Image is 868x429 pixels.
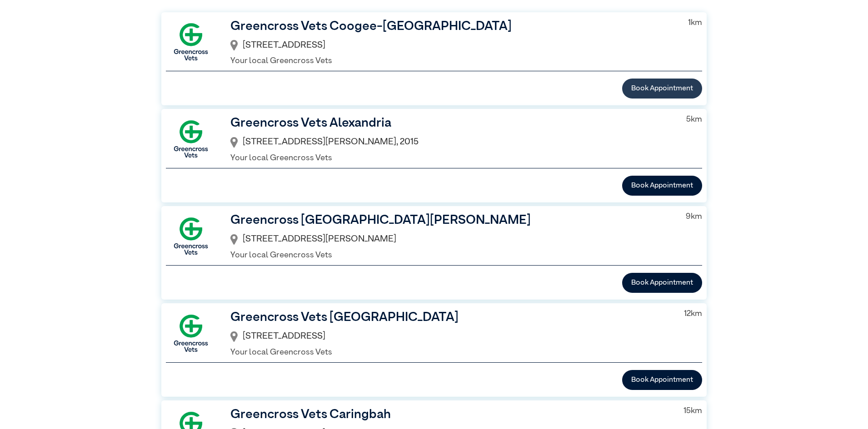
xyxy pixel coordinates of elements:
[166,114,216,164] img: GX-Square.png
[622,273,702,293] button: Book Appointment
[622,176,702,196] button: Book Appointment
[230,36,673,55] div: [STREET_ADDRESS]
[230,133,672,152] div: [STREET_ADDRESS][PERSON_NAME], 2015
[686,113,702,126] p: 5 km
[686,211,702,223] p: 9 km
[166,17,216,67] img: GX-Square.png
[230,405,669,424] h3: Greencross Vets Caringbah
[230,230,671,249] div: [STREET_ADDRESS][PERSON_NAME]
[622,79,702,99] button: Book Appointment
[684,308,702,320] p: 12 km
[683,405,702,417] p: 15 km
[230,17,673,36] h3: Greencross Vets Coogee-[GEOGRAPHIC_DATA]
[622,370,702,390] button: Book Appointment
[230,308,669,327] h3: Greencross Vets [GEOGRAPHIC_DATA]
[230,113,672,133] h3: Greencross Vets Alexandria
[230,327,669,346] div: [STREET_ADDRESS]
[230,249,671,261] p: Your local Greencross Vets
[166,308,216,358] img: GX-Square.png
[688,17,702,29] p: 1 km
[230,346,669,359] p: Your local Greencross Vets
[230,55,673,67] p: Your local Greencross Vets
[166,211,216,261] img: GX-Square.png
[230,152,672,164] p: Your local Greencross Vets
[230,211,671,230] h3: Greencross [GEOGRAPHIC_DATA][PERSON_NAME]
